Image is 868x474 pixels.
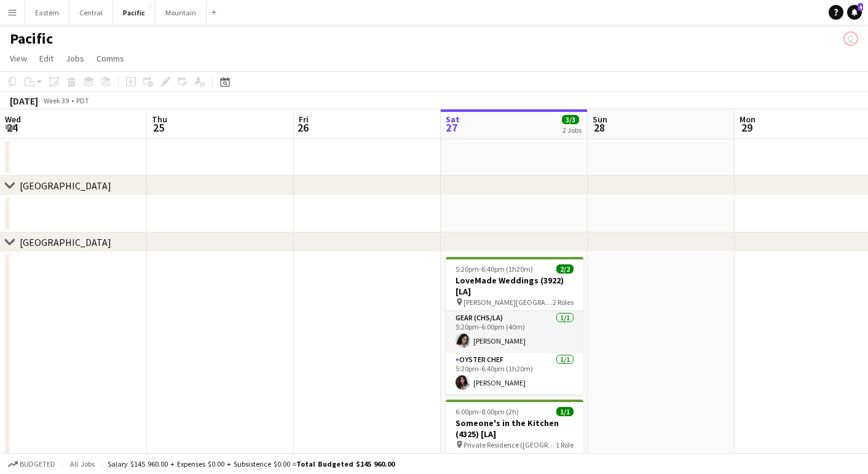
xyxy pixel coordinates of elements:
span: 5:20pm-6:40pm (1h20m) [456,264,533,274]
button: Eastern [25,1,69,25]
button: Budgeted [6,457,57,471]
span: 24 [3,120,21,135]
h3: LoveMade Weddings (3922) [LA] [446,275,583,297]
div: [GEOGRAPHIC_DATA] [20,236,111,248]
span: All jobs [68,459,97,468]
div: 2 Jobs [562,125,582,135]
div: Salary $145 960.00 + Expenses $0.00 + Subsistence $0.00 = [108,459,395,468]
span: Total Budgeted $145 960.00 [296,459,395,468]
span: 26 [297,120,309,135]
a: 4 [847,5,862,20]
app-card-role: Gear (CHS/LA)1/15:20pm-6:00pm (40m)[PERSON_NAME] [446,311,583,353]
a: Jobs [61,50,89,66]
button: Central [69,1,113,25]
span: 1/1 [556,407,574,416]
span: 4 [858,3,863,11]
span: Week 39 [41,96,71,105]
app-job-card: 5:20pm-6:40pm (1h20m)2/2LoveMade Weddings (3922) [LA] [PERSON_NAME][GEOGRAPHIC_DATA] ([GEOGRAPHIC... [446,257,583,395]
div: [DATE] [10,95,38,107]
span: 27 [444,120,460,135]
app-card-role: Oyster Chef1/15:20pm-6:40pm (1h20m)[PERSON_NAME] [446,353,583,395]
span: Fri [299,114,309,125]
div: PDT [76,96,89,105]
button: Mountain [156,1,207,25]
span: Thu [152,114,167,125]
span: Wed [5,114,21,125]
span: Mon [740,114,756,125]
span: 28 [591,120,607,135]
span: Sat [446,114,460,125]
span: Edit [39,53,53,64]
span: 1 Role [556,440,574,449]
span: [PERSON_NAME][GEOGRAPHIC_DATA] ([GEOGRAPHIC_DATA], [GEOGRAPHIC_DATA]) [464,298,553,307]
span: 3/3 [562,115,579,124]
span: 2/2 [556,264,574,274]
span: Private Residence ([GEOGRAPHIC_DATA], [GEOGRAPHIC_DATA]) [464,440,556,449]
app-user-avatar: Michael Bourie [843,31,858,46]
span: Budgeted [20,460,55,468]
span: 2 Roles [553,298,574,307]
span: Jobs [66,53,84,64]
span: 25 [150,120,167,135]
span: Comms [97,53,124,64]
h3: Someone's in the Kitchen (4325) [LA] [446,417,583,440]
h1: Pacific [10,30,53,48]
a: Comms [92,50,129,66]
span: View [10,53,27,64]
a: Edit [34,50,58,66]
span: 29 [738,120,756,135]
a: View [5,50,32,66]
button: Pacific [113,1,156,25]
span: 6:00pm-8:00pm (2h) [456,407,519,416]
div: [GEOGRAPHIC_DATA] [20,180,111,192]
span: Sun [593,114,607,125]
